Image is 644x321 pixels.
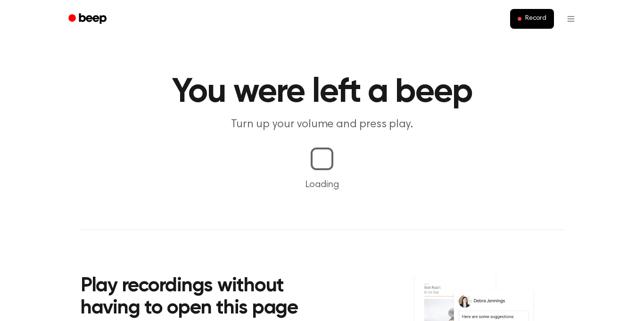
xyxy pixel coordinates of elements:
button: Open menu [560,8,582,30]
p: Turn up your volume and press play. [141,117,503,132]
p: Loading [11,178,633,192]
a: Beep [62,10,115,28]
span: Record [525,15,546,23]
h2: Play recordings without having to open this page [81,275,335,320]
h1: You were left a beep [81,75,563,109]
button: Record [510,9,554,29]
